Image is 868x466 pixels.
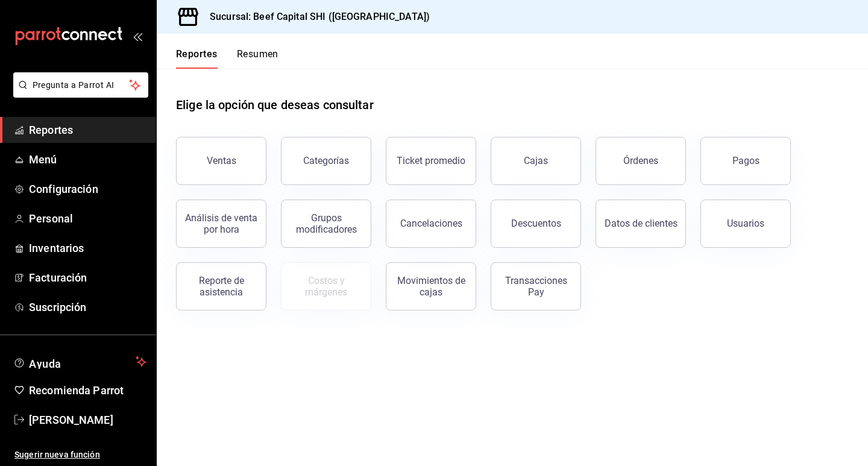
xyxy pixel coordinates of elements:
[498,275,573,298] div: Transacciones Pay
[303,155,349,166] div: Categorías
[491,200,581,248] button: Descuentos
[397,155,465,166] div: Ticket promedio
[133,31,142,41] button: open_drawer_menu
[386,200,476,248] button: Cancelaciones
[29,181,146,197] span: Configuración
[29,299,146,315] span: Suscripción
[386,262,476,310] button: Movimientos de cajas
[727,218,764,229] div: Usuarios
[289,275,363,298] div: Costos y márgenes
[700,200,791,248] button: Usuarios
[596,137,686,185] button: Órdenes
[13,72,148,98] button: Pregunta a Parrot AI
[176,262,266,310] button: Reporte de asistencia
[14,449,146,461] span: Sugerir nueva función
[176,200,266,248] button: Análisis de venta por hora
[8,87,148,100] a: Pregunta a Parrot AI
[29,382,146,398] span: Recomienda Parrot
[200,10,430,24] h3: Sucursal: Beef Capital SHI ([GEOGRAPHIC_DATA])
[281,137,371,185] button: Categorías
[491,262,581,310] button: Transacciones Pay
[732,155,759,166] div: Pagos
[237,48,278,69] button: Resumen
[176,96,374,114] h1: Elige la opción que deseas consultar
[511,218,561,229] div: Descuentos
[491,137,581,185] a: Cajas
[176,137,266,185] button: Ventas
[184,212,259,235] div: Análisis de venta por hora
[29,240,146,256] span: Inventarios
[29,269,146,286] span: Facturación
[184,275,259,298] div: Reporte de asistencia
[289,212,363,235] div: Grupos modificadores
[29,210,146,227] span: Personal
[29,354,131,369] span: Ayuda
[400,218,462,229] div: Cancelaciones
[29,122,146,138] span: Reportes
[207,155,236,166] div: Ventas
[281,262,371,310] button: Contrata inventarios para ver este reporte
[605,218,678,229] div: Datos de clientes
[29,412,146,428] span: [PERSON_NAME]
[281,200,371,248] button: Grupos modificadores
[386,137,476,185] button: Ticket promedio
[524,154,549,168] div: Cajas
[596,200,686,248] button: Datos de clientes
[29,151,146,168] span: Menú
[700,137,791,185] button: Pagos
[33,79,130,92] span: Pregunta a Parrot AI
[176,48,278,69] div: navigation tabs
[623,155,658,166] div: Órdenes
[176,48,218,69] button: Reportes
[394,275,468,298] div: Movimientos de cajas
